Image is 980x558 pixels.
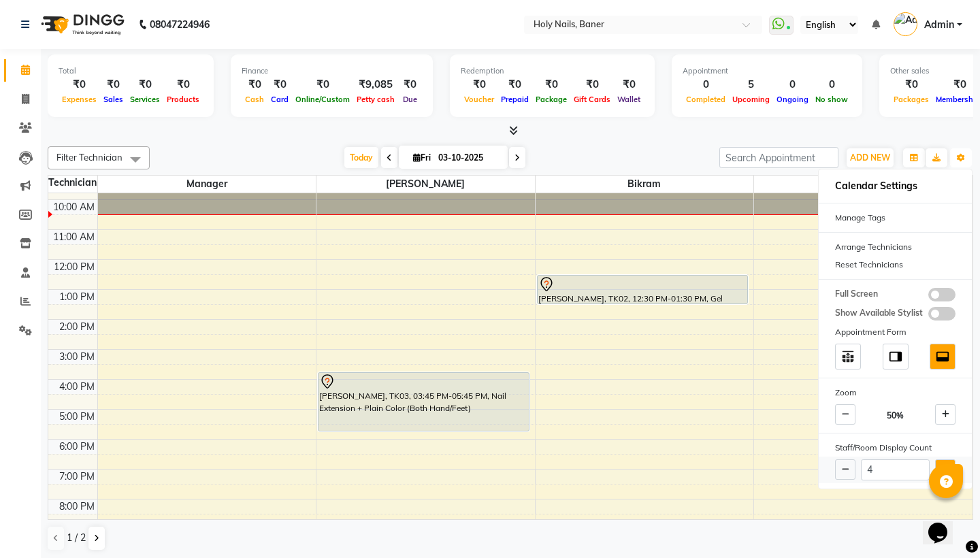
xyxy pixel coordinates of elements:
[434,148,502,168] input: 2025-10-03
[538,276,748,303] div: [PERSON_NAME], TK02, 12:30 PM-01:30 PM, Gel Polish-Shellac (Both Hands/Feet)
[835,288,878,301] span: Full Screen
[461,77,497,93] div: ₹0
[35,5,128,44] img: logo
[536,176,754,193] span: Bikram
[497,95,532,104] span: Prepaid
[56,290,97,304] div: 1:00 PM
[924,18,954,32] span: Admin
[51,260,97,274] div: 12:00 PM
[50,230,97,244] div: 11:00 AM
[344,147,378,168] span: Today
[840,349,855,364] img: table_move_above.svg
[242,77,267,93] div: ₹0
[56,350,97,364] div: 3:00 PM
[819,323,972,341] div: Appointment Form
[56,380,97,394] div: 4:00 PM
[267,77,292,93] div: ₹0
[461,65,644,77] div: Redemption
[56,499,97,514] div: 8:00 PM
[890,95,932,104] span: Packages
[48,176,97,190] div: Technician
[461,95,497,104] span: Voucher
[773,95,812,104] span: Ongoing
[98,176,316,193] span: Manager
[819,256,972,274] div: Reset Technicians
[812,95,851,104] span: No show
[56,320,97,334] div: 2:00 PM
[150,5,210,44] b: 08047224946
[887,410,904,422] span: 50%
[56,440,97,454] div: 6:00 PM
[819,209,972,227] div: Manage Tags
[683,65,851,77] div: Appointment
[67,531,86,545] span: 1 / 2
[729,77,773,93] div: 5
[56,152,122,163] span: Filter Technician
[100,95,127,104] span: Sales
[614,95,644,104] span: Wallet
[267,95,292,104] span: Card
[819,384,972,401] div: Zoom
[497,77,532,93] div: ₹0
[56,410,97,424] div: 5:00 PM
[163,77,203,93] div: ₹0
[923,504,966,544] iframe: chat widget
[847,148,894,167] button: ADD NEW
[850,152,890,163] span: ADD NEW
[59,95,100,104] span: Expenses
[683,95,729,104] span: Completed
[398,77,422,93] div: ₹0
[59,65,203,77] div: Total
[56,470,97,484] div: 7:00 PM
[683,77,729,93] div: 0
[754,176,973,193] span: [PERSON_NAME]
[819,238,972,256] div: Arrange Technicians
[292,95,353,104] span: Online/Custom
[719,147,838,168] input: Search Appointment
[50,200,97,214] div: 10:00 AM
[888,349,903,364] img: dock_right.svg
[100,77,127,93] div: ₹0
[292,77,353,93] div: ₹0
[890,77,932,93] div: ₹0
[935,349,950,364] img: dock_bottom.svg
[410,152,434,163] span: Fri
[773,77,812,93] div: 0
[399,95,421,104] span: Due
[127,77,163,93] div: ₹0
[835,307,923,321] span: Show Available Stylist
[570,95,614,104] span: Gift Cards
[127,95,163,104] span: Services
[812,77,851,93] div: 0
[353,77,398,93] div: ₹9,085
[163,95,203,104] span: Products
[729,95,773,104] span: Upcoming
[353,95,398,104] span: Petty cash
[614,77,644,93] div: ₹0
[570,77,614,93] div: ₹0
[318,373,529,431] div: [PERSON_NAME], TK03, 03:45 PM-05:45 PM, Nail Extension + Plain Color (Both Hand/Feet)
[894,12,917,36] img: Admin
[532,77,570,93] div: ₹0
[819,175,972,197] h6: Calendar Settings
[242,95,267,104] span: Cash
[242,65,422,77] div: Finance
[59,77,100,93] div: ₹0
[532,95,570,104] span: Package
[819,439,972,457] div: Staff/Room Display Count
[316,176,535,193] span: [PERSON_NAME]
